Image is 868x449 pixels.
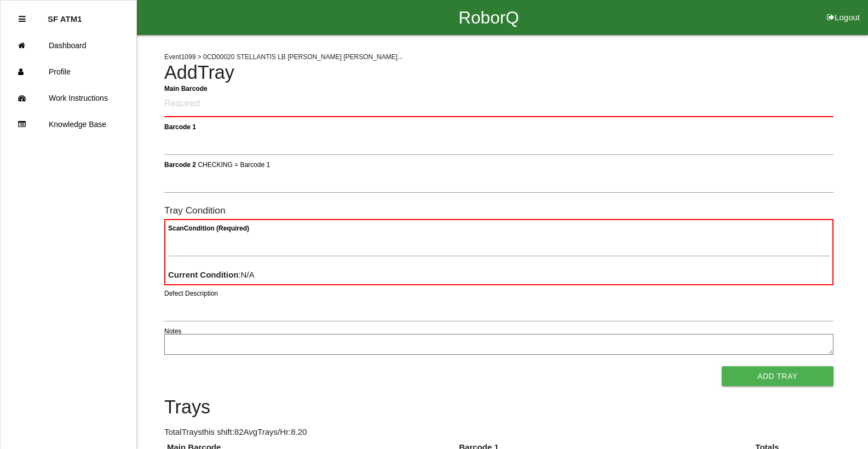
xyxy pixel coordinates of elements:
[198,160,270,168] span: CHECKING = Barcode 1
[164,84,208,92] b: Main Barcode
[722,366,833,386] button: Add Tray
[164,426,833,439] p: Total Trays this shift: 82 Avg Trays /Hr: 8.20
[1,32,136,59] a: Dashboard
[164,326,181,336] label: Notes
[164,289,218,298] label: Defect Description
[1,85,136,111] a: Work Instructions
[164,123,196,130] b: Barcode 1
[19,6,26,32] div: Close
[168,225,249,232] b: Scan Condition (Required)
[164,62,833,83] h4: Add Tray
[164,205,833,216] h6: Tray Condition
[168,270,255,279] span: : N/A
[48,6,82,24] p: SF ATM1
[164,397,833,418] h4: Trays
[1,111,136,137] a: Knowledge Base
[164,160,196,168] b: Barcode 2
[1,59,136,85] a: Profile
[164,91,833,117] input: Required
[168,270,238,279] b: Current Condition
[164,53,403,61] span: Event 1099 > 0CD00020 STELLANTIS LB [PERSON_NAME] [PERSON_NAME]...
